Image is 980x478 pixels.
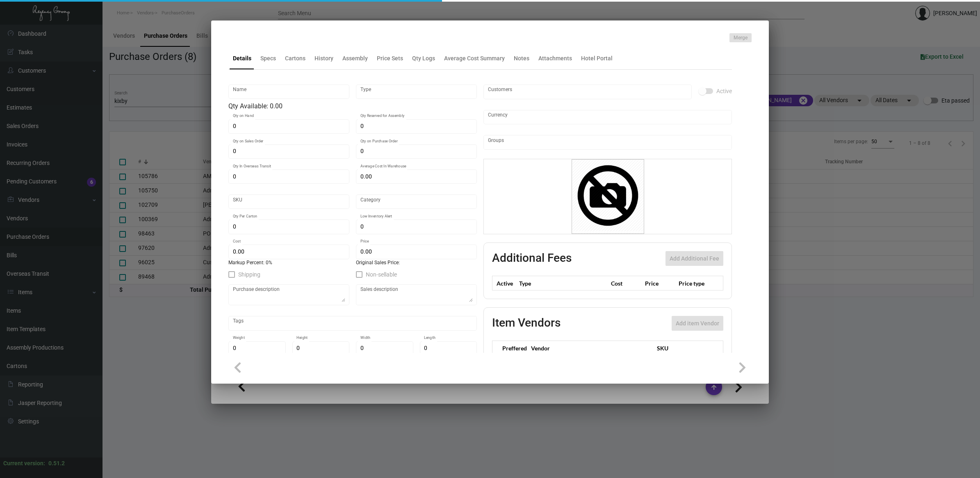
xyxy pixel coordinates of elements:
[729,33,752,42] button: Merge
[492,251,572,266] h2: Additional Fees
[734,34,748,41] span: Merge
[672,316,723,331] button: Add item Vendor
[444,54,505,63] div: Average Cost Summary
[676,320,719,327] span: Add item Vendor
[366,270,397,279] span: Non-sellable
[260,54,276,63] div: Specs
[285,54,305,63] div: Cartons
[488,139,728,146] input: Add new..
[315,54,333,63] div: History
[238,270,260,279] span: Shipping
[653,341,723,355] th: SKU
[48,459,65,468] div: 0.51.2
[492,316,561,331] h2: Item Vendors
[527,341,653,355] th: Vendor
[377,54,403,63] div: Price Sets
[492,341,527,355] th: Preffered
[3,459,45,468] div: Current version:
[228,101,477,111] div: Qty Available: 0.00
[643,276,677,290] th: Price
[233,54,251,63] div: Details
[538,54,572,63] div: Attachments
[665,251,723,266] button: Add Additional Fee
[677,276,713,290] th: Price type
[581,54,613,63] div: Hotel Portal
[412,54,435,63] div: Qty Logs
[670,255,719,262] span: Add Additional Fee
[342,54,368,63] div: Assembly
[609,276,643,290] th: Cost
[492,276,517,290] th: Active
[517,276,609,290] th: Type
[488,89,688,95] input: Add new..
[716,86,732,96] span: Active
[514,54,529,63] div: Notes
